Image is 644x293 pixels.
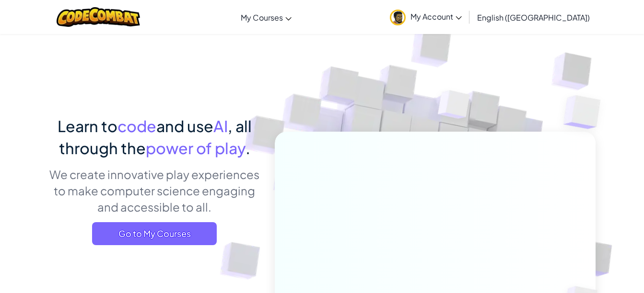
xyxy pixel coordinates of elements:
[385,2,467,32] a: My Account
[92,222,217,245] a: Go to My Courses
[156,116,213,135] span: and use
[236,4,296,30] a: My Courses
[146,138,246,158] span: power of play
[420,71,489,143] img: Overlap cubes
[246,138,250,158] span: .
[49,166,260,215] p: We create innovative play experiences to make computer science engaging and accessible to all.
[57,7,141,27] img: CodeCombat logo
[472,4,595,30] a: English ([GEOGRAPHIC_DATA])
[58,116,117,135] span: Learn to
[390,10,406,25] img: avatar
[544,72,627,153] img: Overlap cubes
[213,116,228,135] span: AI
[410,11,462,22] span: My Account
[117,116,156,135] span: code
[241,12,283,23] span: My Courses
[477,12,590,23] span: English ([GEOGRAPHIC_DATA])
